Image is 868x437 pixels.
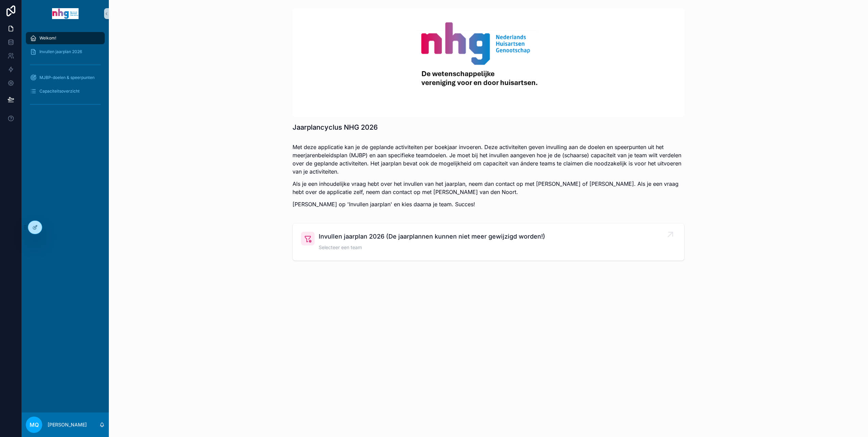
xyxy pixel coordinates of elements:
p: [PERSON_NAME] op 'Invullen jaarplan' en kies daarna je team. Succes! [293,200,684,208]
a: Welkom! [26,32,105,44]
a: Capaciteitsoverzicht [26,85,105,97]
span: MQ [30,421,39,429]
a: Invullen jaarplan 2026 (De jaarplannen kunnen niet meer gewijzigd worden!)Selecteer een team [293,224,684,260]
span: Welkom! [39,35,56,41]
p: Met deze applicatie kan je de geplande activiteiten per boekjaar invoeren. Deze activiteiten geve... [293,143,684,176]
span: Capaciteitsoverzicht [39,88,80,94]
img: App logo [52,8,79,19]
div: scrollable content [22,27,109,118]
h1: Jaarplancyclus NHG 2026 [293,123,378,132]
a: Invullen jaarplan 2026 [26,46,105,58]
span: MJBP-doelen & speerpunten [39,75,95,80]
span: Selecteer een team [319,244,545,251]
span: Invullen jaarplan 2026 (De jaarplannen kunnen niet meer gewijzigd worden!) [319,232,545,241]
span: Invullen jaarplan 2026 [39,49,82,54]
p: [PERSON_NAME] [48,421,87,428]
a: MJBP-doelen & speerpunten [26,71,105,84]
p: Als je een inhoudelijke vraag hebt over het invullen van het jaarplan, neem dan contact op met [P... [293,180,684,196]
